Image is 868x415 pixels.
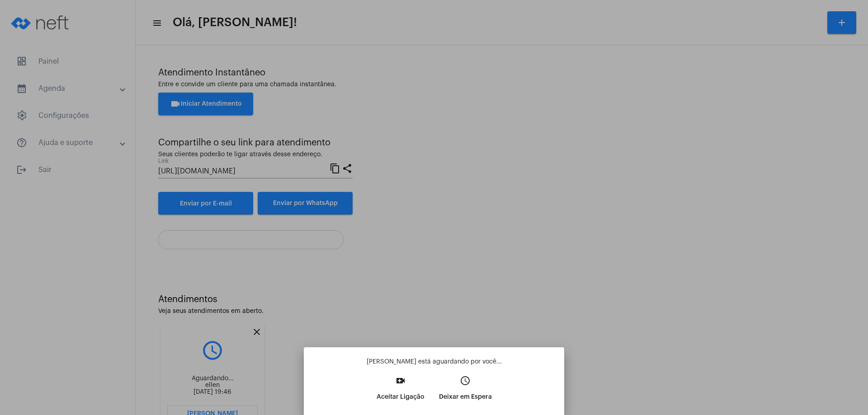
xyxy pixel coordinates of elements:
[369,373,432,411] button: Aceitar Ligação
[439,389,492,405] p: Deixar em Espera
[311,357,557,366] p: [PERSON_NAME] está aguardando por você...
[460,375,471,386] mat-icon: access_time
[395,375,406,386] mat-icon: video_call
[377,389,425,405] p: Aceitar Ligação
[432,373,499,411] button: Deixar em Espera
